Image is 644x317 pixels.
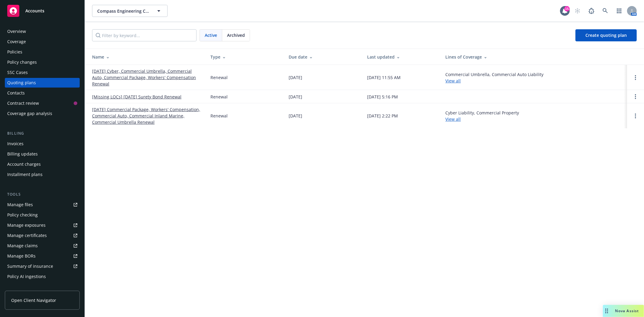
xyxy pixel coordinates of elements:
a: Create quoting plan [575,29,637,41]
a: Invoices [5,139,80,149]
div: Contract review [7,98,39,108]
a: Account charges [5,159,80,169]
div: Renewal [210,94,228,100]
a: Billing updates [5,149,80,159]
div: Due date [289,54,357,60]
div: Billing updates [7,149,38,159]
span: Open Client Navigator [11,297,56,303]
a: [Missing LOCs] [DATE] Surety Bond Renewal [92,94,181,100]
a: Policies [5,47,80,57]
a: Overview [5,27,80,36]
div: 15 [564,6,570,11]
div: [DATE] 2:22 PM [367,113,398,119]
div: Coverage gap analysis [7,109,52,118]
span: Compass Engineering Contractors, Inc. [97,8,149,14]
a: Policy checking [5,210,80,220]
div: Policy checking [7,210,38,220]
a: Manage certificates [5,231,80,240]
a: Contract review [5,98,80,108]
a: Coverage [5,37,80,46]
a: Switch app [613,5,625,17]
div: Manage certificates [7,231,47,240]
div: Lines of Coverage [445,54,622,60]
a: View all [445,116,461,122]
div: Manage claims [7,241,38,251]
a: Start snowing [572,5,584,17]
a: Manage files [5,200,80,210]
a: Policy AI ingestions [5,272,80,281]
div: Quoting plans [7,78,36,88]
a: Open options [632,93,639,100]
div: Coverage [7,37,26,46]
a: Summary of insurance [5,261,80,271]
div: Billing [5,130,80,136]
div: Last updated [367,54,436,60]
div: [DATE] 5:16 PM [367,94,398,100]
div: SSC Cases [7,68,28,77]
a: Open options [632,112,639,120]
a: Contacts [5,88,80,98]
div: Account charges [7,159,41,169]
a: Accounts [5,2,80,19]
a: Manage claims [5,241,80,251]
div: [DATE] [289,94,302,100]
span: Create quoting plan [585,32,627,38]
div: Summary of insurance [7,261,53,271]
a: Quoting plans [5,78,80,88]
div: Contacts [7,88,25,98]
div: Overview [7,27,26,36]
div: Drag to move [603,305,610,317]
div: Installment plans [7,170,43,179]
div: Tools [5,191,80,197]
div: Invoices [7,139,24,149]
div: Commercial Umbrella, Commercial Auto Liability [445,71,543,84]
div: Renewal [210,74,228,81]
a: [DATE] Cyber, Commercial Umbrella, Commercial Auto, Commercial Package, Workers' Compensation Ren... [92,68,201,87]
a: Search [599,5,611,17]
a: View all [445,78,461,84]
span: Archived [227,32,245,38]
a: Report a Bug [585,5,598,17]
div: Manage exposures [7,220,46,230]
div: Name [92,54,201,60]
button: Nova Assist [603,305,644,317]
a: Installment plans [5,170,80,179]
button: Compass Engineering Contractors, Inc. [92,5,168,17]
div: Type [210,54,279,60]
span: Active [205,32,217,38]
a: Manage exposures [5,220,80,230]
div: [DATE] [289,113,302,119]
div: [DATE] [289,74,302,81]
div: Manage BORs [7,251,36,261]
span: Accounts [25,8,44,13]
div: Policies [7,47,22,57]
div: Policy changes [7,57,37,67]
a: Policy changes [5,57,80,67]
div: Renewal [210,113,228,119]
a: Manage BORs [5,251,80,261]
div: Cyber Liability, Commercial Property [445,110,519,122]
span: Nova Assist [615,308,639,313]
a: Coverage gap analysis [5,109,80,118]
a: SSC Cases [5,68,80,77]
input: Filter by keyword... [92,29,197,41]
a: Open options [632,74,639,81]
div: Manage files [7,200,33,210]
a: [DATE] Commercial Package, Workers' Compensation, Commercial Auto, Commercial Inland Marine, Comm... [92,106,201,125]
div: [DATE] 11:55 AM [367,74,401,81]
div: Policy AI ingestions [7,272,46,281]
